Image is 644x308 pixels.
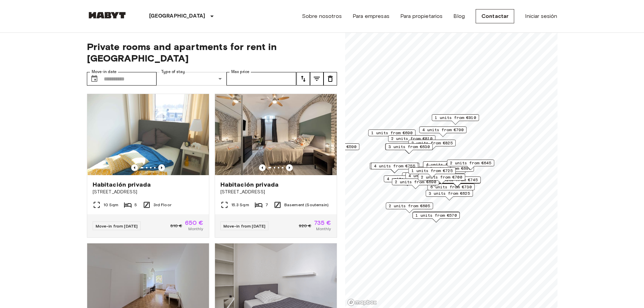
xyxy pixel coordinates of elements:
[93,189,204,195] span: [STREET_ADDRESS]
[88,72,101,86] button: Choose date
[411,168,453,174] span: 1 units from €725
[392,179,439,189] div: Map marker
[426,190,473,200] div: Map marker
[87,41,337,64] span: Private rooms and apartments for rent in [GEOGRAPHIC_DATA]
[415,212,457,218] span: 1 units from €570
[429,190,470,196] span: 3 units from €625
[220,189,331,195] span: [STREET_ADDRESS]
[314,220,331,226] span: 735 €
[302,12,342,20] a: Sobre nosotros
[525,12,557,20] a: Iniciar sesión
[447,160,494,170] div: Map marker
[453,12,465,20] a: Blog
[215,94,337,238] a: Marketing picture of unit DE-02-004-006-05HFPrevious imagePrevious imageHabitación privada[STREET...
[371,163,418,173] div: Map marker
[421,167,462,173] span: 5 units from €715
[223,223,266,229] span: Move-in from [DATE]
[450,160,491,166] span: 2 units from €645
[422,127,463,133] span: 4 units from €790
[385,143,433,154] div: Map marker
[405,172,453,183] div: Map marker
[185,220,204,226] span: 650 €
[87,12,127,19] img: Habyt
[388,135,435,146] div: Map marker
[315,144,356,150] span: 3 units from €590
[400,12,443,20] a: Para propietarios
[371,130,412,136] span: 1 units from €690
[153,202,171,208] span: 3rd Floor
[421,174,462,180] span: 2 units from €700
[423,161,470,172] div: Map marker
[259,164,266,171] button: Previous image
[312,143,359,154] div: Map marker
[427,165,474,175] div: Map marker
[432,114,479,125] div: Map marker
[418,174,465,184] div: Map marker
[161,69,185,75] label: Type of stay
[430,165,471,171] span: 6 units from €690
[135,202,137,208] span: 5
[386,203,433,213] div: Map marker
[353,12,389,20] a: Para empresas
[149,12,206,20] p: [GEOGRAPHIC_DATA]
[433,176,481,187] div: Map marker
[131,164,138,171] button: Previous image
[411,140,453,146] span: 2 units from €825
[220,181,279,189] span: Habitación privada
[231,202,249,208] span: 15.3 Sqm
[387,176,428,182] span: 4 units from €785
[93,181,151,189] span: Habitación privada
[286,164,293,171] button: Previous image
[369,163,419,173] div: Map marker
[426,162,467,168] span: 4 units from €800
[265,202,268,208] span: 7
[170,223,182,229] span: 810 €
[435,115,476,121] span: 1 units from €910
[395,179,436,185] span: 2 units from €690
[412,212,460,222] div: Map marker
[347,299,377,306] a: Mapbox logo
[284,202,329,208] span: Basement (Souterrain)
[388,144,430,150] span: 3 units from €630
[374,163,415,169] span: 4 units from €755
[384,175,431,186] div: Map marker
[310,72,324,86] button: tune
[427,184,475,194] div: Map marker
[103,202,119,208] span: 10 Sqm
[389,203,430,209] span: 2 units from €605
[368,129,415,140] div: Map marker
[412,212,460,222] div: Map marker
[316,226,331,232] span: Monthly
[391,136,432,142] span: 2 units from €810
[436,177,478,183] span: 3 units from €745
[188,226,203,232] span: Monthly
[299,223,311,229] span: 920 €
[296,72,310,86] button: tune
[87,94,209,175] img: Marketing picture of unit DE-02-011-001-01HF
[215,94,337,175] img: Marketing picture of unit DE-02-004-006-05HF
[385,143,432,154] div: Map marker
[476,9,514,23] a: Contactar
[231,69,249,75] label: Max price
[158,164,165,171] button: Previous image
[92,69,117,75] label: Move-in date
[96,223,138,229] span: Move-in from [DATE]
[419,126,467,137] div: Map marker
[408,167,456,178] div: Map marker
[87,94,209,238] a: Marketing picture of unit DE-02-011-001-01HFPrevious imagePrevious imageHabitación privada[STREET...
[324,72,337,86] button: tune
[408,140,456,150] div: Map marker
